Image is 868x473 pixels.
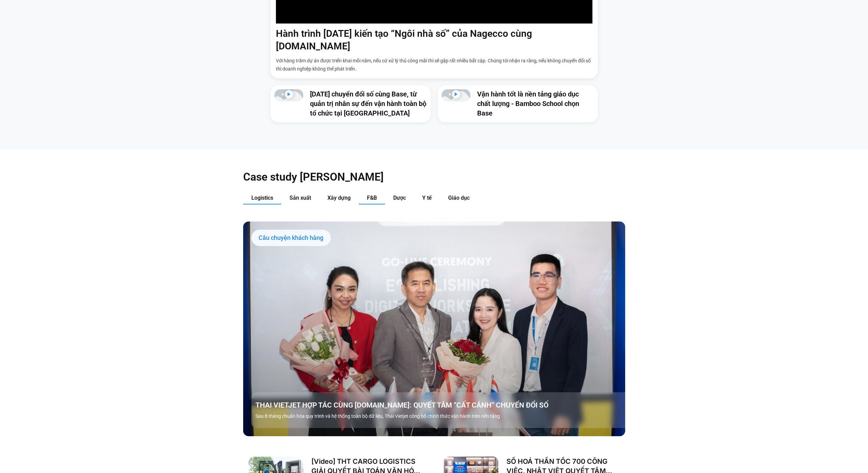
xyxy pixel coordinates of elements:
[284,90,293,101] div: Phát video
[276,28,532,51] a: Hành trình [DATE] kiến tạo “Ngôi nhà số” của Nagecco cùng [DOMAIN_NAME]
[477,90,579,117] a: Vận hành tốt là nền tảng giáo dục chất lượng - Bamboo School chọn Base
[251,195,273,201] span: Logistics
[276,57,592,73] p: Với hàng trăm dự án được triển khai mỗi năm, nếu cứ xử lý thủ công mãi thì sẽ gặp rất nhiều bất c...
[452,90,460,101] div: Phát video
[290,195,311,201] span: Sản xuất
[243,170,625,184] h2: Case study [PERSON_NAME]
[310,90,426,117] a: [DATE] chuyển đổi số cùng Base, từ quản trị nhân sự đến vận hành toàn bộ tổ chức tại [GEOGRAPHIC_...
[251,230,331,246] div: Câu chuyện khách hàng
[255,400,629,410] a: THAI VIETJET HỢP TÁC CÙNG [DOMAIN_NAME]: QUYẾT TÂM “CẤT CÁNH” CHUYỂN ĐỔI SỐ
[422,195,432,201] span: Y tế
[255,413,629,420] p: Sau 8 tháng chuẩn hóa quy trình và hệ thống toàn bộ dữ liệu, Thai Vietjet công bố chính thức vận ...
[327,195,351,201] span: Xây dựng
[367,195,377,201] span: F&B
[448,195,470,201] span: Giáo dục
[393,195,406,201] span: Dược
